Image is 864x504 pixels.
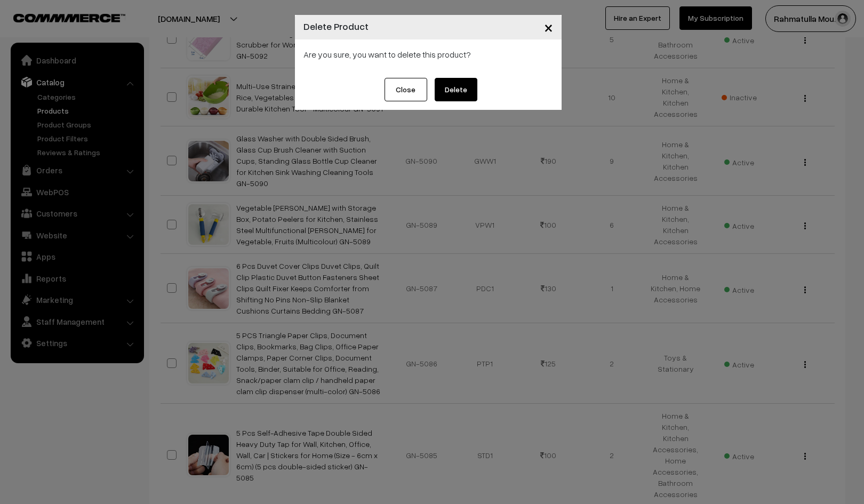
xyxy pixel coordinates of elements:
[303,19,369,34] h4: Delete Product
[435,78,477,101] button: Delete
[544,17,553,37] span: ×
[303,48,553,61] p: Are you sure, you want to delete this product?
[385,78,427,101] button: Close
[535,11,562,44] button: Close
